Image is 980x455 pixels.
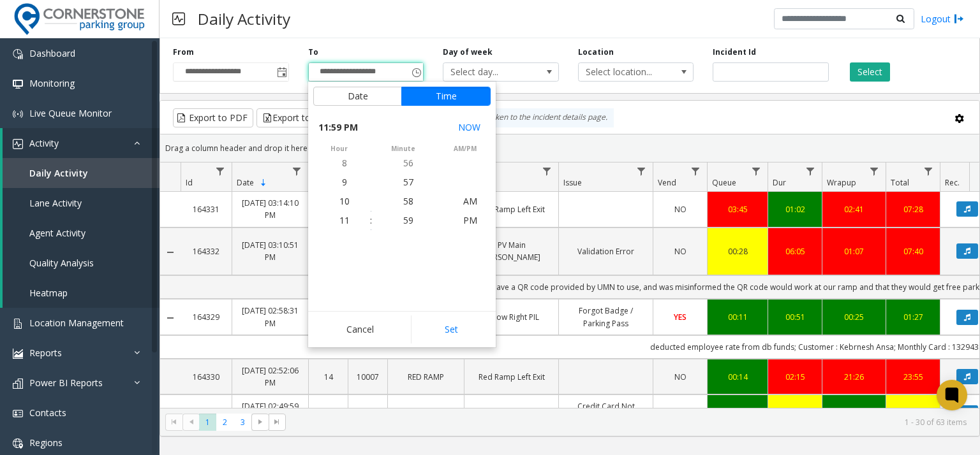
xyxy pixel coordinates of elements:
[29,347,62,359] span: Reports
[3,248,160,278] a: Quality Analysis
[188,311,224,323] a: 164329
[776,203,814,215] a: 01:02
[191,3,297,34] h3: Daily Activity
[661,311,699,323] a: YES
[288,162,306,180] a: Date Filter Menu
[830,371,878,383] a: 21:26
[293,417,967,428] kendo-pager-info: 1 - 30 of 63 items
[830,311,878,323] a: 00:25
[13,438,23,449] img: 'icon'
[827,177,856,188] span: Wrapup
[240,239,301,263] a: [DATE] 03:10:51 PM
[633,162,650,180] a: Issue Filter Menu
[538,162,556,180] a: Lane Filter Menu
[713,47,756,58] label: Incident Id
[894,203,932,215] a: 07:28
[269,414,286,431] span: Go to the last page
[318,119,358,136] span: 11:59 PM
[674,204,687,215] span: NO
[894,311,932,323] a: 01:27
[894,245,932,257] a: 07:40
[29,227,85,239] span: Agent Activity
[160,137,979,159] div: Drag a column header and drop it here to group by that column
[316,407,340,419] a: 14
[403,195,413,207] span: 58
[661,371,699,383] a: NO
[172,3,185,34] img: pageIcon
[240,305,301,329] a: [DATE] 02:58:31 PM
[921,12,964,25] a: Logout
[661,245,699,257] a: NO
[409,63,423,81] span: Toggle popup
[3,158,160,188] a: Daily Activity
[372,144,434,154] span: minute
[443,47,493,58] label: Day of week
[674,246,687,257] span: NO
[563,177,582,188] span: Issue
[29,167,88,179] span: Daily Activity
[920,162,937,180] a: Total Filter Menu
[13,49,23,59] img: 'icon'
[658,177,676,188] span: Vend
[3,188,160,218] a: Lane Activity
[3,218,160,248] a: Agent Activity
[13,379,23,389] img: 'icon'
[255,417,265,427] span: Go to the next page
[173,47,194,58] label: From
[830,407,878,419] div: 00:20
[411,315,491,343] button: Set
[661,203,699,215] a: NO
[403,176,413,188] span: 57
[29,287,68,299] span: Heatmap
[954,12,964,25] img: logout
[945,177,960,188] span: Rec.
[272,417,282,427] span: Go to the last page
[188,371,224,383] a: 164330
[13,349,23,359] img: 'icon'
[29,257,94,269] span: Quality Analysis
[3,278,160,308] a: Heatmap
[578,47,614,58] label: Location
[776,371,814,383] a: 02:15
[715,311,760,323] a: 00:11
[472,203,551,215] a: Red Ramp Left Exit
[29,77,75,89] span: Monitoring
[567,400,645,424] a: Credit Card Not Reading
[443,63,535,81] span: Select day...
[715,407,760,419] a: 00:14
[712,177,736,188] span: Queue
[579,63,671,81] span: Select location...
[715,203,760,215] a: 03:45
[13,319,23,329] img: 'icon'
[316,371,340,383] a: 14
[308,144,370,154] span: hour
[674,372,687,382] span: NO
[567,305,645,329] a: Forgot Badge / Parking Pass
[13,109,23,119] img: 'icon'
[186,177,193,188] span: Id
[160,162,979,407] div: Data table
[715,245,760,257] div: 00:28
[313,315,407,343] button: Cancel
[29,317,124,329] span: Location Management
[661,407,699,419] a: YES
[453,116,486,139] button: Select now
[308,47,318,58] label: To
[29,107,112,119] span: Live Queue Monitor
[13,79,23,89] img: 'icon'
[403,157,413,169] span: 56
[830,245,878,257] a: 01:07
[715,371,760,383] a: 00:14
[891,177,909,188] span: Total
[894,407,932,419] a: 02:07
[29,47,75,59] span: Dashboard
[29,407,66,419] span: Contacts
[29,437,63,449] span: Regions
